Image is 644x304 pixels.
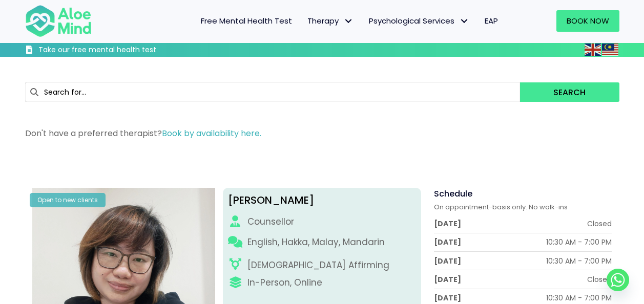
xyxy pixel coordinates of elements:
[607,269,629,291] a: Whatsapp
[247,259,389,272] div: [DEMOGRAPHIC_DATA] Affirming
[434,202,568,212] span: On appointment-basis only. No walk-ins
[369,15,469,26] span: Psychological Services
[556,10,619,32] a: Book Now
[485,15,498,26] span: EAP
[434,237,461,247] div: [DATE]
[341,14,356,29] span: Therapy: submenu
[162,127,261,139] a: Book by availability here.
[585,44,602,55] a: English
[567,15,609,26] span: Book Now
[457,14,472,29] span: Psychological Services: submenu
[247,276,322,289] div: In-Person, Online
[587,219,612,229] div: Closed
[434,188,472,200] span: Schedule
[546,293,612,303] div: 10:30 AM - 7:00 PM
[587,274,612,285] div: Closed
[300,10,361,32] a: TherapyTherapy: submenu
[201,15,292,26] span: Free Mental Health Test
[434,256,461,266] div: [DATE]
[434,293,461,303] div: [DATE]
[434,219,461,229] div: [DATE]
[247,236,385,249] p: English, Hakka, Malay, Mandarin
[361,10,477,32] a: Psychological ServicesPsychological Services: submenu
[25,45,211,57] a: Take our free mental health test
[247,215,294,228] div: Counsellor
[105,10,506,32] nav: Menu
[585,44,601,56] img: en
[38,45,211,55] h3: Take our free mental health test
[602,44,618,56] img: ms
[434,274,461,285] div: [DATE]
[477,10,506,32] a: EAP
[602,44,619,55] a: Malay
[520,82,619,102] button: Search
[546,237,612,247] div: 10:30 AM - 7:00 PM
[228,193,416,208] div: [PERSON_NAME]
[25,82,521,102] input: Search for...
[307,15,354,26] span: Therapy
[30,193,106,207] div: Open to new clients
[25,4,92,38] img: Aloe mind Logo
[25,127,619,139] p: Don't have a preferred therapist?
[193,10,300,32] a: Free Mental Health Test
[546,256,612,266] div: 10:30 AM - 7:00 PM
